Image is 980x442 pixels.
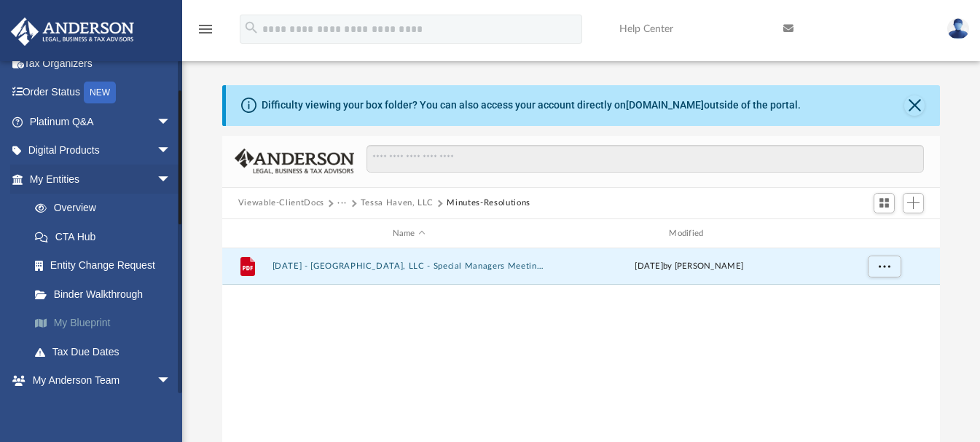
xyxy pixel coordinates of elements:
[361,197,434,210] button: Tessa Haven, LLC
[10,136,193,165] a: Digital Productsarrow_drop_down
[832,227,934,240] div: id
[197,28,214,38] a: menu
[874,193,895,213] button: Switch to Grid View
[157,366,186,396] span: arrow_drop_down
[903,193,925,213] button: Add
[20,309,193,338] a: My Blueprint
[447,197,530,210] button: Minutes-Resolutions
[84,82,116,103] div: NEW
[10,49,193,78] a: Tax Organizers
[626,99,704,111] a: [DOMAIN_NAME]
[272,262,546,272] button: [DATE] - [GEOGRAPHIC_DATA], LLC - Special Managers Meeting.pdf
[337,197,347,210] button: ···
[197,20,214,38] i: menu
[157,136,186,166] span: arrow_drop_down
[552,227,826,240] div: Modified
[229,227,265,240] div: id
[10,165,193,194] a: My Entitiesarrow_drop_down
[20,194,193,223] a: Overview
[7,17,138,46] img: Anderson Advisors Platinum Portal
[20,222,193,251] a: CTA Hub
[10,78,193,108] a: Order StatusNEW
[904,95,925,116] button: Close
[238,197,324,210] button: Viewable-ClientDocs
[552,261,826,274] div: [DATE] by [PERSON_NAME]
[867,256,901,278] button: More options
[20,251,193,280] a: Entity Change Request
[157,165,186,194] span: arrow_drop_down
[20,280,193,309] a: Binder Walkthrough
[10,107,193,136] a: Platinum Q&Aarrow_drop_down
[20,337,193,366] a: Tax Due Dates
[10,366,186,395] a: My Anderson Teamarrow_drop_down
[262,98,801,113] div: Difficulty viewing your box folder? You can also access your account directly on outside of the p...
[947,18,969,39] img: User Pic
[157,107,186,137] span: arrow_drop_down
[243,20,259,36] i: search
[271,227,545,240] div: Name
[366,145,924,173] input: Search files and folders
